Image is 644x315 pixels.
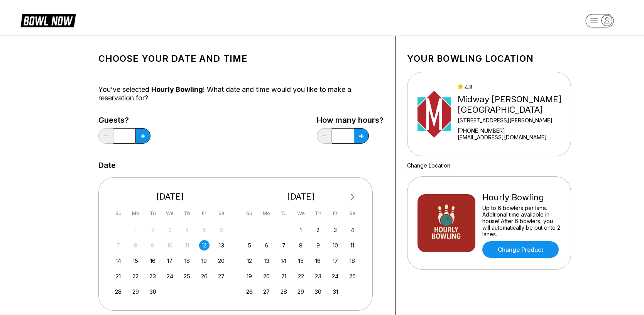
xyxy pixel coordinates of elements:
[151,85,203,93] span: Hourly Bowling
[279,208,289,218] div: Tu
[279,240,289,251] div: Choose Tuesday, October 7th, 2025
[113,256,123,266] div: Choose Sunday, September 14th, 2025
[98,85,384,102] div: You’ve selected ! What date and time would you like to make a reservation for?
[130,256,141,266] div: Choose Monday, September 15th, 2025
[147,225,158,235] div: Not available Tuesday, September 2nd, 2025
[347,191,359,203] button: Next Month
[407,162,450,169] a: Change Location
[244,271,255,281] div: Choose Sunday, October 19th, 2025
[165,208,175,218] div: We
[347,256,358,266] div: Choose Saturday, October 18th, 2025
[130,271,141,281] div: Choose Monday, September 22nd, 2025
[347,225,358,235] div: Choose Saturday, October 4th, 2025
[113,271,123,281] div: Choose Sunday, September 21st, 2025
[296,256,306,266] div: Choose Wednesday, October 15th, 2025
[216,225,226,235] div: Not available Saturday, September 6th, 2025
[112,224,228,297] div: month 2025-09
[147,208,158,218] div: Tu
[98,116,150,124] label: Guests?
[458,134,567,141] a: [EMAIL_ADDRESS][DOMAIN_NAME]
[113,286,123,297] div: Choose Sunday, September 28th, 2025
[296,286,306,297] div: Choose Wednesday, October 29th, 2025
[279,271,289,281] div: Choose Tuesday, October 21st, 2025
[330,256,340,266] div: Choose Friday, October 17th, 2025
[243,224,359,297] div: month 2025-10
[147,240,158,251] div: Not available Tuesday, September 9th, 2025
[182,208,192,218] div: Th
[216,208,226,218] div: Sa
[261,240,272,251] div: Choose Monday, October 6th, 2025
[279,256,289,266] div: Choose Tuesday, October 14th, 2025
[458,117,567,124] div: [STREET_ADDRESS][PERSON_NAME]
[261,256,272,266] div: Choose Monday, October 13th, 2025
[130,286,141,297] div: Choose Monday, September 29th, 2025
[199,271,210,281] div: Choose Friday, September 26th, 2025
[317,116,384,124] label: How many hours?
[216,240,226,251] div: Choose Saturday, September 13th, 2025
[313,240,323,251] div: Choose Thursday, October 9th, 2025
[347,240,358,251] div: Choose Saturday, October 11th, 2025
[458,84,567,90] div: 4.8
[165,240,175,251] div: Not available Wednesday, September 10th, 2025
[165,225,175,235] div: Not available Wednesday, September 3rd, 2025
[147,286,158,297] div: Choose Tuesday, September 30th, 2025
[261,286,272,297] div: Choose Monday, October 27th, 2025
[113,240,123,251] div: Not available Sunday, September 7th, 2025
[244,240,255,251] div: Choose Sunday, October 5th, 2025
[313,256,323,266] div: Choose Thursday, October 16th, 2025
[182,271,192,281] div: Choose Thursday, September 25th, 2025
[147,271,158,281] div: Choose Tuesday, September 23rd, 2025
[130,240,141,251] div: Not available Monday, September 8th, 2025
[261,271,272,281] div: Choose Monday, October 20th, 2025
[482,205,561,237] div: Up to 6 bowlers per lane. Additional time available in house! After 6 bowlers, you will automatic...
[296,240,306,251] div: Choose Wednesday, October 8th, 2025
[244,286,255,297] div: Choose Sunday, October 26th, 2025
[330,208,340,218] div: Fr
[418,194,475,252] img: Hourly Bowling
[313,225,323,235] div: Choose Thursday, October 2nd, 2025
[182,240,192,251] div: Not available Thursday, September 11th, 2025
[296,208,306,218] div: We
[199,240,210,251] div: Choose Friday, September 12th, 2025
[330,225,340,235] div: Choose Friday, October 3rd, 2025
[130,225,141,235] div: Not available Monday, September 1st, 2025
[313,271,323,281] div: Choose Thursday, October 23rd, 2025
[199,256,210,266] div: Choose Friday, September 19th, 2025
[182,225,192,235] div: Not available Thursday, September 4th, 2025
[182,256,192,266] div: Choose Thursday, September 18th, 2025
[110,191,230,202] div: [DATE]
[98,53,384,64] h1: Choose your Date and time
[216,271,226,281] div: Choose Saturday, September 27th, 2025
[458,94,567,115] div: Midway [PERSON_NAME][GEOGRAPHIC_DATA]
[165,271,175,281] div: Choose Wednesday, September 24th, 2025
[244,208,255,218] div: Su
[407,53,571,64] h1: Your bowling location
[216,256,226,266] div: Choose Saturday, September 20th, 2025
[261,208,272,218] div: Mo
[199,208,210,218] div: Fr
[165,256,175,266] div: Choose Wednesday, September 17th, 2025
[330,240,340,251] div: Choose Friday, October 10th, 2025
[347,208,358,218] div: Sa
[418,85,451,143] img: Midway Bowling - Carlisle
[279,286,289,297] div: Choose Tuesday, October 28th, 2025
[296,225,306,235] div: Choose Wednesday, October 1st, 2025
[458,127,567,134] div: [PHONE_NUMBER]
[296,271,306,281] div: Choose Wednesday, October 22nd, 2025
[147,256,158,266] div: Choose Tuesday, September 16th, 2025
[330,286,340,297] div: Choose Friday, October 31st, 2025
[330,271,340,281] div: Choose Friday, October 24th, 2025
[482,192,561,203] div: Hourly Bowling
[98,161,116,169] label: Date
[113,208,123,218] div: Su
[199,225,210,235] div: Not available Friday, September 5th, 2025
[482,241,559,258] a: Change Product
[244,256,255,266] div: Choose Sunday, October 12th, 2025
[241,191,361,202] div: [DATE]
[130,208,141,218] div: Mo
[313,208,323,218] div: Th
[313,286,323,297] div: Choose Thursday, October 30th, 2025
[347,271,358,281] div: Choose Saturday, October 25th, 2025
